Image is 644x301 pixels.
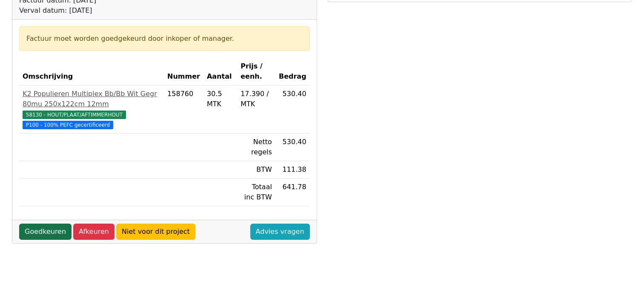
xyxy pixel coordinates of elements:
a: K2 Populieren Multiplex Bb/Bb Wit Gegr 80mu 250x122cm 12mm58130 - HOUT/PLAAT/AFTIMMERHOUT P100 - ... [23,89,160,130]
td: 158760 [164,85,203,133]
a: Niet voor dit project [116,224,195,240]
span: P100 - 100% PEFC gecertificeerd [23,121,113,129]
th: Nummer [164,58,203,85]
th: Omschrijving [19,58,164,85]
td: 641.78 [275,179,310,206]
a: Afkeuren [73,224,114,240]
th: Bedrag [275,58,310,85]
td: Netto regels [237,133,275,161]
td: 530.40 [275,85,310,133]
div: K2 Populieren Multiplex Bb/Bb Wit Gegr 80mu 250x122cm 12mm [23,89,160,109]
div: 17.390 / MTK [240,89,272,109]
div: 30.5 MTK [207,89,234,109]
div: Verval datum: [DATE] [19,6,169,16]
td: 111.38 [275,161,310,179]
div: Factuur moet worden goedgekeurd door inkoper of manager. [26,34,303,44]
th: Aantal [203,58,237,85]
a: Goedkeuren [19,224,72,240]
a: Advies vragen [250,224,310,240]
td: Totaal inc BTW [237,179,275,206]
td: 530.40 [275,133,310,161]
th: Prijs / eenh. [237,58,275,85]
td: BTW [237,161,275,179]
span: 58130 - HOUT/PLAAT/AFTIMMERHOUT [23,111,126,119]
